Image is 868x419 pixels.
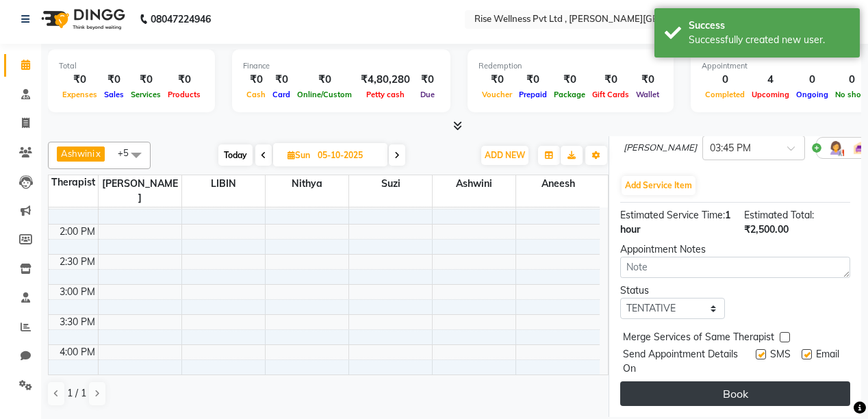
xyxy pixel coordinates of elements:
input: 2025-10-05 [314,145,382,166]
span: Estimated Service Time: [620,209,725,221]
div: 4:00 PM [57,345,98,359]
span: ADD NEW [485,150,525,160]
div: Appointment Notes [620,242,850,257]
span: Due [417,90,438,99]
span: Merge Services of Same Therapist [623,330,774,347]
div: ₹0 [101,72,127,88]
div: 3:00 PM [57,285,98,299]
div: Finance [243,60,439,72]
div: 4 [748,72,793,88]
span: Card [269,90,294,99]
span: Ashwini [61,148,94,159]
button: Book [620,381,850,406]
span: aneesh [516,175,600,192]
div: ₹0 [478,72,515,88]
div: Redemption [478,60,663,72]
span: Petty cash [363,90,408,99]
span: Send Appointment Details On [623,347,750,376]
div: 2:30 PM [57,255,98,269]
span: Products [164,90,204,99]
span: Voucher [478,90,515,99]
div: ₹0 [59,72,101,88]
div: ₹0 [243,72,269,88]
div: Status [620,283,725,298]
span: SMS [770,347,791,376]
a: x [94,148,101,159]
div: 3:30 PM [57,315,98,329]
div: Successfully created new user. [689,33,850,47]
span: Completed [702,90,748,99]
span: Gift Cards [589,90,633,99]
span: Today [218,144,253,166]
div: 0 [702,72,748,88]
img: Hairdresser.png [828,140,844,156]
span: Package [550,90,589,99]
span: Services [127,90,164,99]
span: Ongoing [793,90,832,99]
div: ₹0 [294,72,355,88]
span: LIBIN [182,175,265,192]
div: ₹0 [589,72,633,88]
span: Sun [284,150,314,160]
span: Estimated Total: [744,209,814,221]
span: Upcoming [748,90,793,99]
div: ₹0 [164,72,204,88]
span: nithya [266,175,348,192]
span: ₹2,500.00 [744,223,789,236]
span: Wallet [633,90,663,99]
div: Total [59,60,204,72]
span: [PERSON_NAME] [99,175,181,207]
button: ADD NEW [481,146,528,165]
div: Therapist [49,175,98,190]
div: 2:00 PM [57,225,98,239]
span: Expenses [59,90,101,99]
div: ₹4,80,280 [355,72,416,88]
div: ₹0 [550,72,589,88]
div: ₹0 [416,72,439,88]
span: Sales [101,90,127,99]
button: Add Service Item [622,176,695,195]
span: +5 [118,147,139,158]
span: Cash [243,90,269,99]
div: ₹0 [269,72,294,88]
span: Email [816,347,839,376]
span: Ashwini [433,175,515,192]
span: Online/Custom [294,90,355,99]
span: Prepaid [515,90,550,99]
div: 0 [793,72,832,88]
div: ₹0 [515,72,550,88]
span: [PERSON_NAME] [624,141,697,155]
div: ₹0 [127,72,164,88]
div: Success [689,18,850,33]
span: 1 / 1 [67,386,86,401]
span: suzi [349,175,432,192]
div: ₹0 [633,72,663,88]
